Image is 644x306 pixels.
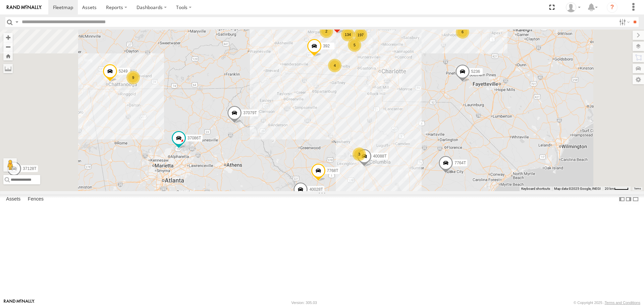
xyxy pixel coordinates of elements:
[521,186,550,191] button: Keyboard shortcuts
[24,195,47,204] label: Fences
[454,161,466,165] span: 7764T
[348,38,361,52] div: 5
[320,25,333,38] div: 2
[3,64,13,73] label: Measure
[353,147,366,161] div: 3
[23,166,37,171] span: 37128T
[14,17,19,27] label: Search Query
[619,194,625,204] label: Dock Summary Table to the Left
[327,169,338,173] span: 7768T
[625,194,632,204] label: Dock Summary Table to the Right
[633,75,644,84] label: Map Settings
[554,187,601,190] span: Map data ©2025 Google, INEGI
[603,186,631,191] button: Map Scale: 20 km per 39 pixels
[119,69,128,74] span: 5249
[3,158,17,172] button: Drag Pegman onto the map to open Street View
[607,2,618,13] i: ?
[323,44,330,49] span: 392
[3,195,24,204] label: Assets
[605,187,614,190] span: 20 km
[243,111,257,116] span: 37079T
[3,51,13,60] button: Zoom Home
[354,28,367,42] div: 197
[309,187,323,192] span: 40028T
[456,25,469,39] div: 6
[7,5,42,10] img: rand-logo.svg
[632,194,639,204] label: Hide Summary Table
[605,301,640,305] a: Terms and Conditions
[563,2,583,12] div: Doug Whiteside
[471,69,480,74] span: 5236
[373,154,387,159] span: 40088T
[616,17,631,27] label: Search Filter Options
[328,59,341,72] div: 4
[4,299,35,306] a: Visit our Website
[3,42,13,51] button: Zoom out
[126,71,140,84] div: 9
[3,33,13,42] button: Zoom in
[341,28,355,41] div: 134
[187,136,201,140] span: 37086T
[291,301,317,305] div: Version: 305.03
[634,187,641,190] a: Terms
[574,301,640,305] div: © Copyright 2025 -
